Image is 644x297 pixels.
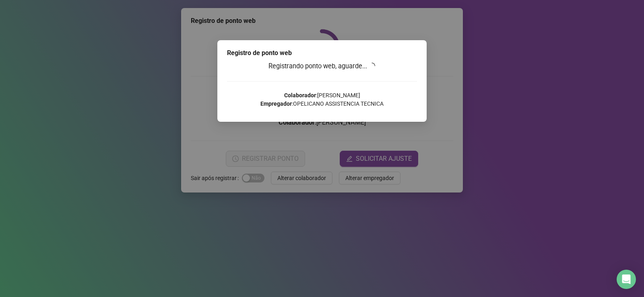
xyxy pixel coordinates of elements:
[284,92,316,98] strong: Colaborador
[227,91,417,108] p: : [PERSON_NAME] : OPELICANO ASSISTENCIA TECNICA
[369,63,375,69] span: loading
[227,61,417,72] h3: Registrando ponto web, aguarde...
[227,48,417,58] div: Registro de ponto web
[617,270,636,289] div: Open Intercom Messenger
[260,100,292,107] strong: Empregador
